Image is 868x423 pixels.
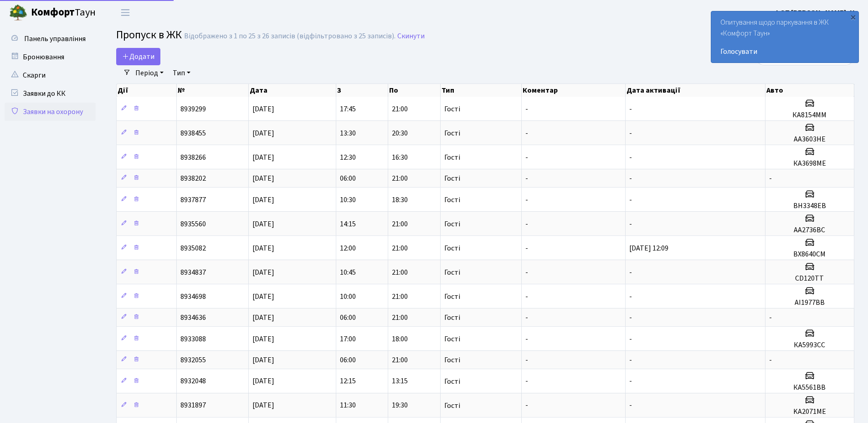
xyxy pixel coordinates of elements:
h5: АА2736ВС [769,226,850,235]
a: Заявки на охорону [5,103,96,121]
span: - [629,195,632,205]
span: Гості [444,105,460,113]
span: Гості [444,154,460,161]
span: - [525,267,528,277]
span: 21:00 [392,243,408,253]
span: 10:00 [340,292,356,302]
span: 06:00 [340,313,356,323]
span: Гості [444,245,460,252]
span: 8933088 [180,334,206,344]
span: 20:30 [392,128,408,138]
a: Додати [116,48,160,65]
span: 8934698 [180,292,206,302]
span: [DATE] [252,152,274,162]
th: Дії [117,84,177,97]
span: 18:00 [392,334,408,344]
span: Гості [444,175,460,182]
span: - [525,376,528,386]
span: 12:00 [340,243,356,253]
span: Гості [444,378,460,385]
span: [DATE] [252,195,274,205]
h5: АА3603НЕ [769,135,850,144]
span: - [629,334,632,344]
th: Авто [765,84,854,97]
span: 10:30 [340,195,356,205]
span: [DATE] [252,219,274,229]
span: Гості [444,335,460,343]
span: 8937877 [180,195,206,205]
span: [DATE] [252,267,274,277]
h5: ВХ8640СМ [769,250,850,259]
span: [DATE] [252,334,274,344]
span: - [629,152,632,162]
h5: KA2071ME [769,407,850,416]
span: 8932048 [180,376,206,386]
a: ФОП [PERSON_NAME]. Н. [774,7,857,18]
span: Гості [444,220,460,228]
span: - [525,355,528,365]
span: 13:30 [340,128,356,138]
span: 21:00 [392,355,408,365]
span: - [629,128,632,138]
span: [DATE] [252,376,274,386]
span: 06:00 [340,173,356,183]
span: [DATE] [252,128,274,138]
span: - [525,243,528,253]
img: logo.png [9,4,27,22]
span: 17:45 [340,104,356,114]
span: - [525,128,528,138]
h5: КА5993СС [769,341,850,350]
span: Гості [444,314,460,321]
span: 8932055 [180,355,206,365]
span: 21:00 [392,267,408,277]
b: Комфорт [31,5,75,20]
span: 11:30 [340,401,356,411]
a: Панель управління [5,30,96,48]
span: - [769,313,772,323]
th: Дата [249,84,336,97]
span: - [769,355,772,365]
span: - [525,313,528,323]
span: 8939299 [180,104,206,114]
span: - [629,376,632,386]
span: - [629,355,632,365]
span: Таун [31,5,96,21]
span: [DATE] [252,173,274,183]
a: Скарги [5,66,96,84]
span: 8938202 [180,173,206,183]
span: 18:30 [392,195,408,205]
th: З [336,84,388,97]
b: ФОП [PERSON_NAME]. Н. [774,8,857,18]
h5: ВН3348ЕВ [769,202,850,210]
h5: КА3698МЕ [769,159,850,168]
a: Заявки до КК [5,84,96,103]
span: [DATE] [252,243,274,253]
span: 21:00 [392,313,408,323]
span: - [525,292,528,302]
span: - [525,334,528,344]
span: 8931897 [180,401,206,411]
a: Бронювання [5,48,96,66]
span: - [525,195,528,205]
span: 8935560 [180,219,206,229]
span: [DATE] [252,355,274,365]
span: [DATE] [252,104,274,114]
h5: КА5561ВВ [769,383,850,392]
span: - [629,292,632,302]
a: Голосувати [720,46,849,57]
span: - [629,173,632,183]
span: 12:15 [340,376,356,386]
span: 19:30 [392,401,408,411]
a: Період [132,65,167,81]
th: № [177,84,249,97]
span: 21:00 [392,104,408,114]
span: 8938266 [180,152,206,162]
span: Гості [444,402,460,409]
a: Скинути [397,32,425,41]
th: Дата активації [626,84,765,97]
button: Переключити навігацію [114,5,137,20]
div: Відображено з 1 по 25 з 26 записів (відфільтровано з 25 записів). [184,32,395,41]
span: - [525,152,528,162]
span: 8934636 [180,313,206,323]
span: [DATE] [252,292,274,302]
